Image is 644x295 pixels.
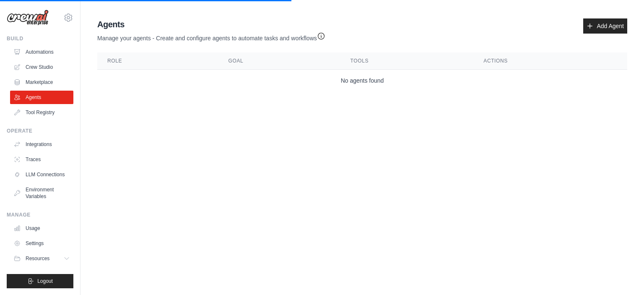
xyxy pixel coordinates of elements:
[10,183,73,203] a: Environment Variables
[97,18,325,30] h2: Agents
[10,91,73,104] a: Agents
[583,18,627,34] a: Add Agent
[10,222,73,235] a: Usage
[97,70,627,92] td: No agents found
[10,76,73,89] a: Marketplace
[340,52,474,70] th: Tools
[7,128,73,134] div: Operate
[10,237,73,250] a: Settings
[10,138,73,151] a: Integrations
[7,35,73,42] div: Build
[10,60,73,74] a: Crew Studio
[7,274,73,288] button: Logout
[218,52,340,70] th: Goal
[7,10,49,26] img: Logo
[26,255,49,262] span: Resources
[97,52,218,70] th: Role
[37,278,53,285] span: Logout
[473,52,627,70] th: Actions
[10,153,73,166] a: Traces
[10,252,73,265] button: Resources
[7,211,73,218] div: Manage
[10,106,73,119] a: Tool Registry
[10,168,73,181] a: LLM Connections
[97,30,325,42] p: Manage your agents - Create and configure agents to automate tasks and workflows
[10,45,73,59] a: Automations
